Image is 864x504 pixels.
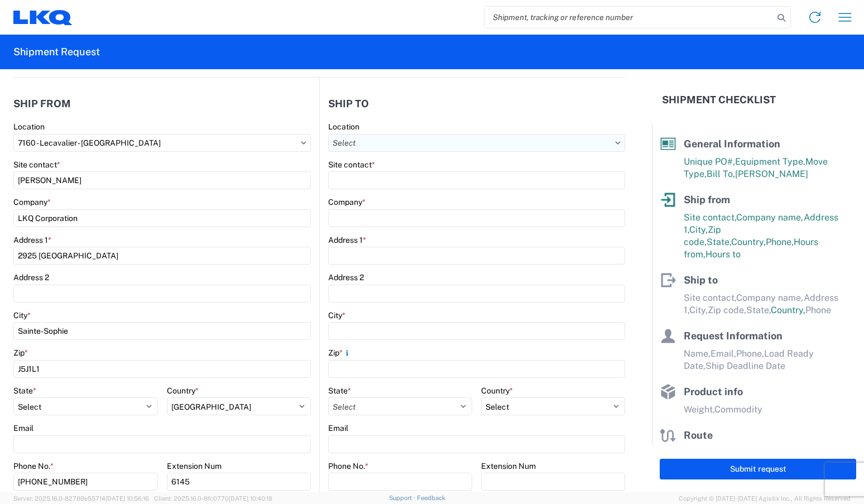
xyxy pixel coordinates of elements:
[328,348,352,358] label: Zip
[707,169,735,179] span: Bill To,
[389,495,417,501] a: Support
[328,272,364,282] label: Address 2
[13,310,31,320] label: City
[684,404,714,415] span: Weight,
[735,169,808,179] span: [PERSON_NAME]
[481,386,513,396] label: Country
[736,212,804,223] span: Company name,
[684,212,736,223] span: Site contact,
[481,461,536,471] label: Extension Num
[13,134,311,152] input: Select
[13,45,100,59] h2: Shipment Request
[105,495,149,502] span: [DATE] 10:56:16
[684,292,736,303] span: Site contact,
[707,237,731,247] span: State,
[328,310,345,320] label: City
[484,7,774,28] input: Shipment, tracking or reference number
[328,98,369,109] h2: Ship to
[154,495,272,502] span: Client: 2025.16.0-8fc0770
[705,249,741,260] span: Hours to
[13,348,28,358] label: Zip
[708,305,746,315] span: Zip code,
[13,272,49,282] label: Address 2
[684,429,713,441] span: Route
[679,493,851,503] span: Copyright © [DATE]-[DATE] Agistix Inc., All Rights Reserved
[684,156,735,167] span: Unique PO#,
[13,98,71,109] h2: Ship from
[771,305,805,315] span: Country,
[328,197,366,207] label: Company
[684,386,743,397] span: Product info
[705,361,785,371] span: Ship Deadline Date
[711,348,736,359] span: Email,
[13,423,33,433] label: Email
[689,305,708,315] span: City,
[684,194,730,205] span: Ship from
[714,404,762,415] span: Commodity
[328,461,368,471] label: Phone No.
[13,160,60,170] label: Site contact
[229,495,272,502] span: [DATE] 10:40:19
[684,138,780,150] span: General Information
[736,348,764,359] span: Phone,
[167,461,222,471] label: Extension Num
[662,93,776,107] h2: Shipment Checklist
[328,423,348,433] label: Email
[13,386,36,396] label: State
[660,459,856,479] button: Submit request
[746,305,771,315] span: State,
[684,348,711,359] span: Name,
[328,134,625,152] input: Select
[736,292,804,303] span: Company name,
[167,386,199,396] label: Country
[13,461,54,471] label: Phone No.
[328,122,359,132] label: Location
[13,122,45,132] label: Location
[13,235,51,245] label: Address 1
[689,224,708,235] span: City,
[731,237,766,247] span: Country,
[328,235,366,245] label: Address 1
[735,156,805,167] span: Equipment Type,
[13,495,149,502] span: Server: 2025.16.0-82789e55714
[805,305,831,315] span: Phone
[328,160,375,170] label: Site contact
[684,330,783,342] span: Request Information
[13,197,51,207] label: Company
[417,495,445,501] a: Feedback
[328,386,351,396] label: State
[684,274,718,286] span: Ship to
[766,237,794,247] span: Phone,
